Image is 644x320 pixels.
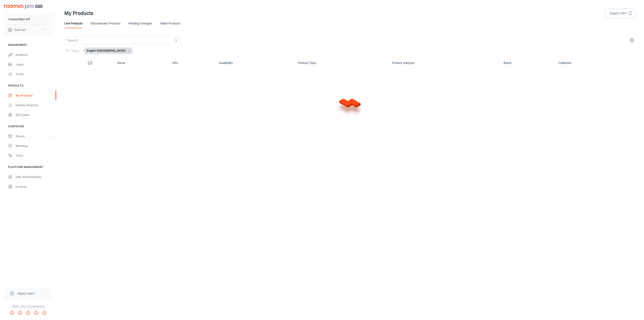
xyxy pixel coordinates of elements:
button: Húsasmiðjan ehf. [4,14,52,24]
th: Brand [500,57,555,69]
th: Name [114,57,169,69]
a: Live Products [64,19,83,28]
div: Invoices [16,184,52,189]
th: Product Type [295,57,388,69]
th: Availability [216,57,295,69]
button: settings [628,36,636,44]
button: Rate 5 star [40,309,48,317]
button: English ([GEOGRAPHIC_DATA]) [84,48,133,54]
div: To-do [16,72,52,76]
th: Collection [555,57,636,69]
h1: My Products [64,10,93,17]
button: Daði Hall [4,25,52,35]
button: Rate 1 star [8,309,16,317]
button: Rate 4 star [32,309,40,317]
div: Rooms [16,134,49,138]
div: Leads [16,62,52,67]
p: Húsasmiðjan ehf. [8,17,31,21]
svg: Thumbnail [88,60,92,65]
div: Texts [16,153,52,158]
img: Roomvo PRO Beta [4,5,42,9]
div: User Administration [16,175,52,179]
th: SKU [169,57,216,69]
th: Product Subtype [389,57,500,69]
a: Discontinued Products [91,19,120,28]
div: QR Codes [16,113,52,117]
div: Analytics [16,53,52,57]
button: Rate 2 star [16,309,24,317]
p: Rate your experience [3,304,53,309]
button: Export CSV [606,8,636,18]
div: Branding [16,144,52,148]
button: Rate 3 star [24,309,32,317]
div: My Products [16,93,52,98]
a: Pending Changes [128,19,152,28]
a: Failed Products [160,19,180,28]
div: Update Products [16,103,52,107]
span: Need help? [18,291,35,296]
p: Daði Hall [14,28,26,32]
input: Search [64,36,172,44]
